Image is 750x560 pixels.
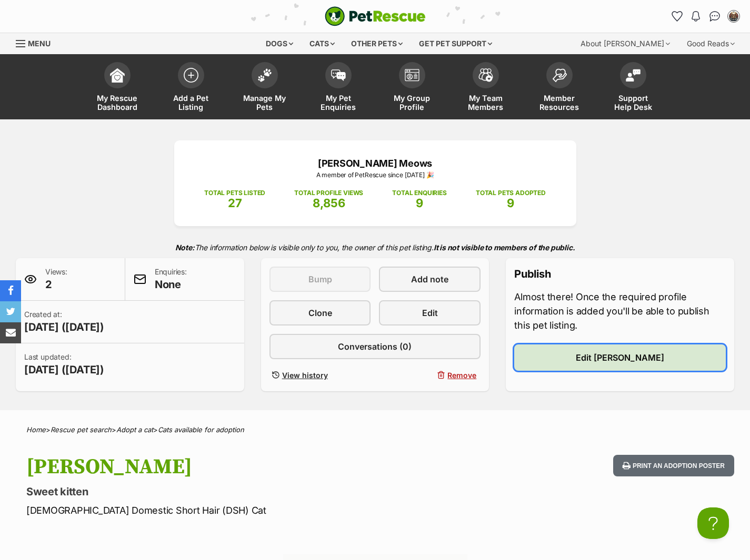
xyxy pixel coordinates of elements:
[422,307,438,319] span: Edit
[313,196,345,210] span: 8,856
[434,243,575,252] strong: It is not visible to members of the public.
[269,334,481,359] a: Conversations (0)
[28,39,51,48] span: Menu
[725,8,742,25] button: My account
[269,267,371,292] button: Bump
[536,94,583,111] span: Member Resources
[24,320,104,334] span: [DATE] ([DATE])
[668,8,685,25] a: Favourites
[325,6,426,26] img: logo-cat-932fe2b9b8326f06289b0f2fb663e598f794de774fb13d1741a6617ecf9a85b4.svg
[507,196,514,210] span: 9
[706,8,723,25] a: Conversations
[514,267,726,281] p: Publish
[412,33,499,54] div: Get pet support
[24,362,104,377] span: [DATE] ([DATE])
[379,267,481,292] a: Add note
[514,344,726,371] a: Edit [PERSON_NAME]
[228,57,302,119] a: Manage My Pets
[26,425,46,434] a: Home
[447,370,476,381] span: Remove
[51,425,112,434] a: Rescue pet search
[679,33,742,54] div: Good Reads
[392,188,446,198] p: TOTAL ENQUIRIES
[269,368,371,383] a: View history
[315,94,362,111] span: My Pet Enquiries
[258,33,301,54] div: Dogs
[26,503,457,517] p: [DEMOGRAPHIC_DATA] Domestic Short Hair (DSH) Cat
[154,57,228,119] a: Add a Pet Listing
[728,11,739,22] img: Natasha Boehm profile pic
[190,156,561,170] p: [PERSON_NAME] Meows
[167,94,215,111] span: Add a Pet Listing
[26,455,457,479] h1: [PERSON_NAME]
[668,8,742,25] ul: Account quick links
[692,11,700,22] img: notifications-46538b983faf8c2785f20acdc204bb7945ddae34d4c08c2a6579f10ce5e182be.svg
[45,277,67,292] span: 2
[190,170,561,180] p: A member of PetRescue since [DATE] 🎉
[94,94,141,111] span: My Rescue Dashboard
[24,309,104,334] p: Created at:
[45,267,67,292] p: Views:
[175,243,195,252] strong: Note:
[405,69,419,82] img: group-profile-icon-3fa3cf56718a62981997c0bc7e787c4b2cf8bcc04b72c1350f741eb67cf2f40e.svg
[626,69,641,82] img: help-desk-icon-fdf02630f3aa405de69fd3d07c3f3aa587a6932b1a1747fa1d2bba05be0121f9.svg
[24,352,104,377] p: Last updated:
[596,57,670,119] a: Support Help Desk
[308,307,332,319] span: Clone
[257,68,272,82] img: manage-my-pets-icon-02211641906a0b7f246fdf0571729dbe1e7629f14944591b6c1af311fb30b64b.svg
[155,267,187,292] p: Enquiries:
[204,188,265,198] p: TOTAL PETS LISTED
[379,300,481,325] a: Edit
[269,300,371,325] a: Clone
[331,69,346,81] img: pet-enquiries-icon-7e3ad2cf08bfb03b45e93fb7055b45f3efa6380592205ae92323e6603595dc1f.svg
[573,33,677,54] div: About [PERSON_NAME]
[476,188,546,198] p: TOTAL PETS ADOPTED
[388,94,436,111] span: My Group Profile
[338,340,412,353] span: Conversations (0)
[552,68,567,83] img: member-resources-icon-8e73f808a243e03378d46382f2149f9095a855e16c252ad45f914b54edf8863c.svg
[514,290,726,332] p: Almost there! Once the required profile information is added you'll be able to publish this pet l...
[228,196,242,210] span: 27
[302,33,342,54] div: Cats
[184,68,198,83] img: add-pet-listing-icon-0afa8454b4691262ce3f59096e99ab1cd57d4a30225e0717b998d2c9b9846f56.svg
[344,33,410,54] div: Other pets
[26,484,457,499] p: Sweet kitten
[697,507,729,539] iframe: Help Scout Beacon - Open
[282,370,328,381] span: View history
[294,188,363,198] p: TOTAL PROFILE VIEWS
[709,11,721,22] img: chat-41dd97257d64d25036548639549fe6c8038ab92f7586957e7f3b1b290dea8141.svg
[411,273,448,286] span: Add note
[110,68,125,83] img: dashboard-icon-eb2f2d2d3e046f16d808141f083e7271f6b2e854fb5c12c21221c1fb7104beca.svg
[241,94,288,111] span: Manage My Pets
[16,33,58,52] a: Menu
[379,368,481,383] button: Remove
[308,273,332,286] span: Bump
[478,68,493,82] img: team-members-icon-5396bd8760b3fe7c0b43da4ab00e1e3bb1a5d9ba89233759b79545d2d3fc5d0d.svg
[302,57,375,119] a: My Pet Enquiries
[155,277,187,292] span: None
[375,57,449,119] a: My Group Profile
[687,8,704,25] button: Notifications
[116,425,153,434] a: Adopt a cat
[325,6,426,26] a: PetRescue
[576,351,664,364] span: Edit [PERSON_NAME]
[416,196,423,210] span: 9
[609,94,657,111] span: Support Help Desk
[613,455,734,476] button: Print an adoption poster
[158,425,244,434] a: Cats available for adoption
[16,237,734,258] p: The information below is visible only to you, the owner of this pet listing.
[81,57,154,119] a: My Rescue Dashboard
[449,57,523,119] a: My Team Members
[462,94,509,111] span: My Team Members
[523,57,596,119] a: Member Resources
